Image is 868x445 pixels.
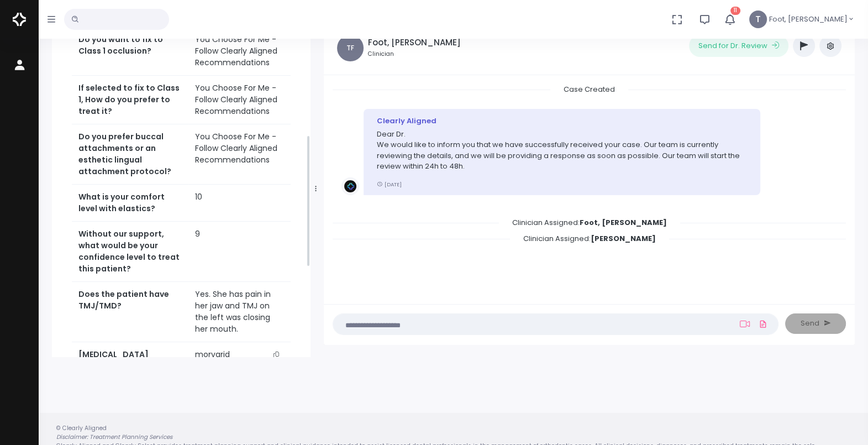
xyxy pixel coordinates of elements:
th: If selected to fix to Class 1, How do you prefer to treat it? [72,76,188,124]
th: [MEDICAL_DATA] Username [72,342,188,379]
span: Clinician Assigned: [510,230,669,247]
th: Do you prefer buccal attachments or an esthetic lingual attachment protocol? [72,124,188,185]
h5: Foot, [PERSON_NAME] [368,38,461,48]
span: T [749,11,767,28]
a: Add Files [756,314,770,334]
th: Does the patient have TMJ/TMD? [72,282,188,342]
td: morvarid [188,342,291,368]
div: scrollable content [333,84,846,294]
span: Foot, [PERSON_NAME] [769,14,848,25]
em: Disclaimer: Treatment Planning Services [56,433,172,441]
button: Send for Dr. Review [689,35,788,57]
b: Foot, [PERSON_NAME] [580,217,667,228]
th: Without our support, what would be your confidence level to treat this patient? [72,222,188,282]
td: You Choose For Me - Follow Clearly Aligned Recommendations [188,124,291,185]
img: Logo Horizontal [13,8,26,31]
th: Do you want to fix to Class 1 occlusion? [72,27,188,76]
td: Yes. She has pain in her jaw and TMJ on the left was closing her mouth. [188,282,291,342]
span: Case Created [550,81,628,98]
span: Clinician Assigned: [499,214,680,231]
td: You Choose For Me - Follow Clearly Aligned Recommendations [188,27,291,76]
small: [DATE] [377,181,402,188]
span: 11 [730,7,740,15]
td: 10 [188,185,291,222]
p: Dear Dr. We would like to inform you that we have successfully received your case. Our team is cu... [377,129,746,172]
b: [PERSON_NAME] [591,233,656,244]
span: TF [337,35,364,61]
td: You Choose For Me - Follow Clearly Aligned Recommendations [188,76,291,124]
div: Clearly Aligned [377,116,746,127]
th: What is your comfort level with elastics? [72,185,188,222]
div: scrollable content [52,22,311,357]
a: Add Loom Video [738,320,752,328]
td: 9 [188,222,291,282]
small: Clinician [368,50,461,59]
